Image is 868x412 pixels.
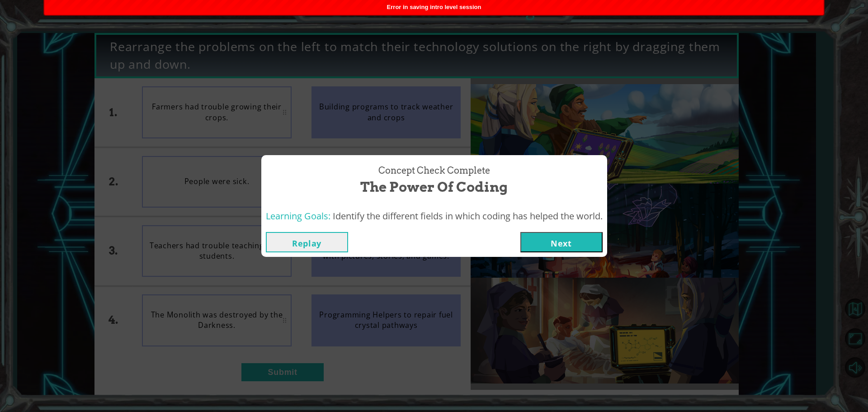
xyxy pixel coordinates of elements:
[378,164,490,177] span: Concept Check Complete
[520,232,603,252] button: Next
[387,4,481,10] span: Error in saving intro level session
[333,210,603,222] span: Identify the different fields in which coding has helped the world.
[266,210,330,222] span: Learning Goals:
[360,177,508,197] span: The Power of Coding
[266,232,348,252] button: Replay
